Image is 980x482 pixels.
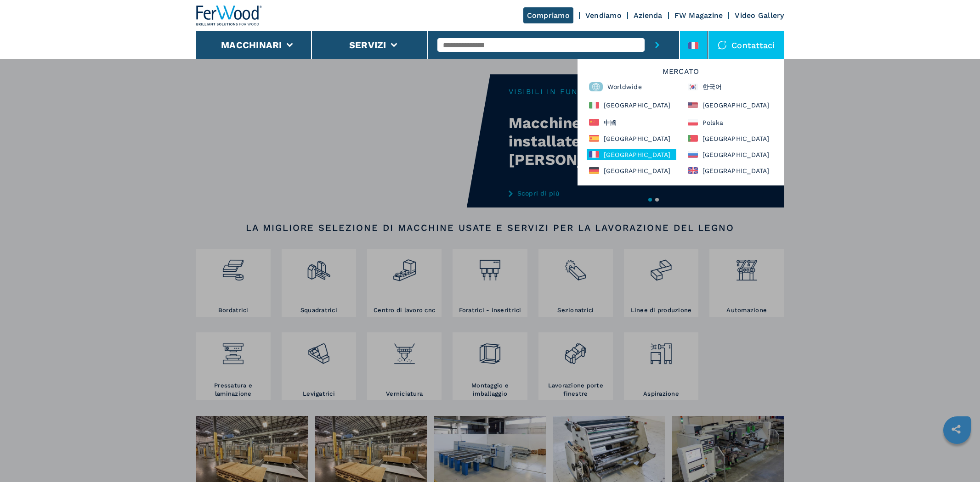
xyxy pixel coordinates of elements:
div: 한국어 [685,80,775,94]
div: [GEOGRAPHIC_DATA] [685,149,775,160]
div: Contattaci [708,31,784,59]
div: Polska [685,117,775,128]
div: [GEOGRAPHIC_DATA] [685,98,775,112]
a: FW Magazine [674,11,723,20]
button: Servizi [349,39,386,50]
img: Ferwood [196,6,262,26]
a: Video Gallery [735,11,784,20]
div: [GEOGRAPHIC_DATA] [587,133,676,144]
a: Vendiamo [585,11,622,20]
a: Azienda [634,11,663,20]
div: Worldwide [587,80,676,94]
a: Compriamo [523,7,573,23]
div: 中國 [587,117,676,128]
div: [GEOGRAPHIC_DATA] [685,133,775,144]
button: Macchinari [221,39,282,50]
img: Contattaci [718,40,727,50]
div: [GEOGRAPHIC_DATA] [685,165,775,176]
div: [GEOGRAPHIC_DATA] [587,165,676,176]
h6: Mercato [582,68,780,80]
div: [GEOGRAPHIC_DATA] [587,149,676,160]
div: [GEOGRAPHIC_DATA] [587,98,676,112]
button: submit-button [645,31,670,59]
